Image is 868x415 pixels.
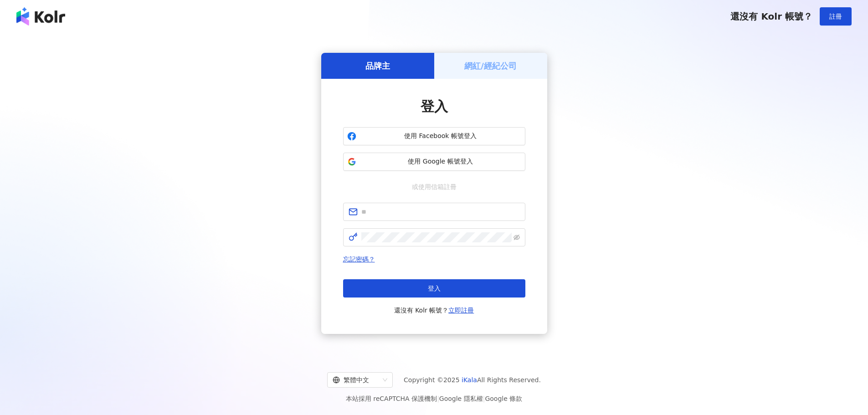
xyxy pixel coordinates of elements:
[439,395,483,402] a: Google 隱私權
[820,7,852,26] button: 註冊
[360,157,521,166] span: 使用 Google 帳號登入
[514,234,520,241] span: eye-invisible
[829,13,842,20] span: 註冊
[333,373,379,387] div: 繁體中文
[346,393,522,404] span: 本站採用 reCAPTCHA 保護機制
[462,376,477,384] a: iKala
[464,60,517,72] h5: 網紅/經紀公司
[448,307,474,314] a: 立即註冊
[343,127,525,145] button: 使用 Facebook 帳號登入
[485,395,522,402] a: Google 條款
[394,305,474,316] span: 還沒有 Kolr 帳號？
[404,374,541,385] span: Copyright © 2025 All Rights Reserved.
[483,395,485,402] span: |
[437,395,439,402] span: |
[343,256,375,263] a: 忘記密碼？
[730,11,812,22] span: 還沒有 Kolr 帳號？
[360,132,521,141] span: 使用 Facebook 帳號登入
[343,279,525,297] button: 登入
[343,153,525,171] button: 使用 Google 帳號登入
[428,285,441,292] span: 登入
[16,7,65,26] img: logo
[421,98,448,114] span: 登入
[406,182,463,192] span: 或使用信箱註冊
[365,60,390,72] h5: 品牌主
